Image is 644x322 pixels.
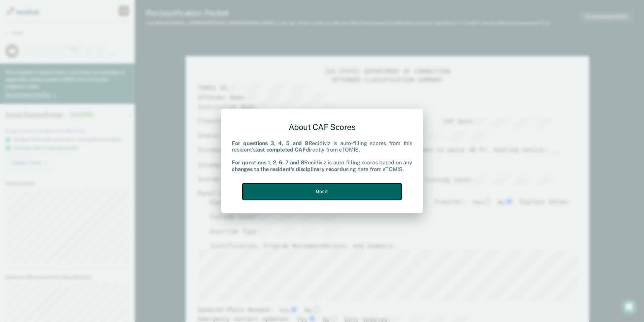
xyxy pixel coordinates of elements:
[255,146,305,153] b: last completed CAF
[232,160,304,166] b: For questions 1, 2, 6, 7 and 8
[243,183,401,200] button: Got it
[232,140,309,146] b: For questions 3, 4, 5 and 9
[232,117,412,137] div: About CAF Scores
[232,140,412,172] div: Recidiviz is auto-filling scores from this resident's directly from eTOMIS. Recidiviz is auto-fil...
[232,166,343,172] b: changes to the resident's disciplinary record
